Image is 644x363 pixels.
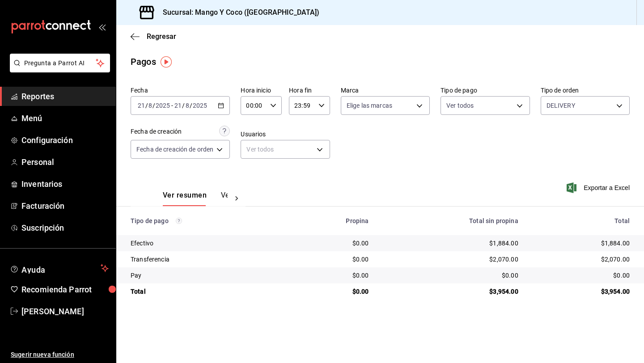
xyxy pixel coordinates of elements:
[568,182,630,193] button: Exportar a Excel
[533,271,630,280] div: $0.00
[21,134,109,146] span: Configuración
[533,239,630,248] div: $1,884.00
[131,239,281,248] div: Efectivo
[174,102,182,109] input: --
[547,101,575,110] span: DELIVERY
[131,127,182,136] div: Fecha de creación
[148,102,153,109] input: --
[221,191,254,206] button: Ver pagos
[21,178,109,190] span: Inventarios
[347,101,392,110] span: Elige las marcas
[145,102,148,109] span: /
[161,56,172,68] img: Tooltip marker
[131,87,230,93] label: Fecha
[131,217,281,224] div: Tipo de pago
[383,255,518,264] div: $2,070.00
[131,271,281,280] div: Pay
[24,59,96,68] span: Pregunta a Parrot AI
[541,87,630,93] label: Tipo de orden
[383,217,518,224] div: Total sin propina
[21,222,109,234] span: Suscripción
[190,102,192,109] span: /
[295,271,369,280] div: $0.00
[147,32,176,41] span: Regresar
[182,102,185,109] span: /
[11,350,109,359] span: Sugerir nueva función
[176,218,182,224] svg: Los pagos realizados con Pay y otras terminales son montos brutos.
[10,54,110,72] button: Pregunta a Parrot AI
[295,239,369,248] div: $0.00
[289,87,330,93] label: Hora fin
[98,23,106,30] button: open_drawer_menu
[295,255,369,264] div: $0.00
[131,32,176,41] button: Regresar
[446,101,474,110] span: Ver todos
[131,287,281,296] div: Total
[383,239,518,248] div: $1,884.00
[163,191,207,206] button: Ver resumen
[383,287,518,296] div: $3,954.00
[163,191,228,206] div: navigation tabs
[6,65,110,74] a: Pregunta a Parrot AI
[383,271,518,280] div: $0.00
[137,102,145,109] input: --
[21,305,109,317] span: [PERSON_NAME]
[136,145,213,154] span: Fecha de creación de orden
[295,217,369,224] div: Propina
[131,255,281,264] div: Transferencia
[533,255,630,264] div: $2,070.00
[241,87,282,93] label: Hora inicio
[533,217,630,224] div: Total
[295,287,369,296] div: $0.00
[441,87,530,93] label: Tipo de pago
[153,102,155,109] span: /
[171,102,173,109] span: -
[21,283,109,295] span: Recomienda Parrot
[341,87,430,93] label: Marca
[155,102,170,109] input: ----
[21,263,97,274] span: Ayuda
[533,287,630,296] div: $3,954.00
[185,102,190,109] input: --
[241,131,330,137] label: Usuarios
[131,55,156,68] div: Pagos
[21,200,109,212] span: Facturación
[192,102,208,109] input: ----
[21,112,109,124] span: Menú
[21,156,109,168] span: Personal
[21,90,109,102] span: Reportes
[241,140,330,159] div: Ver todos
[156,7,320,18] h3: Sucursal: Mango Y Coco ([GEOGRAPHIC_DATA])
